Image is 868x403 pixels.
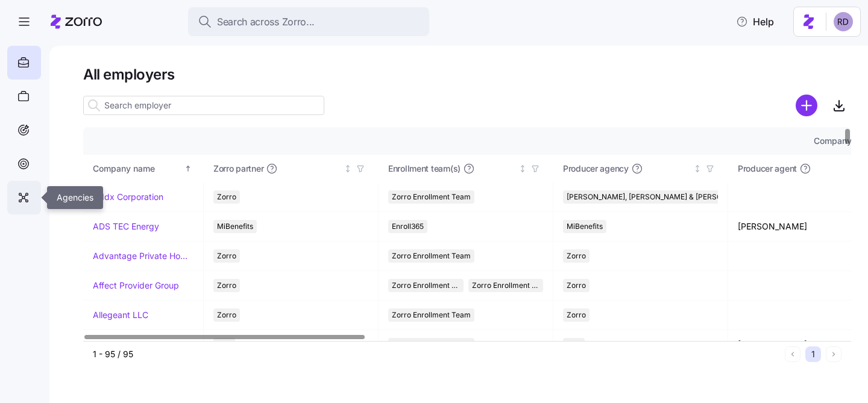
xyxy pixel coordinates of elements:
th: Producer agencyNot sorted [553,155,728,183]
div: 1 - 95 / 95 [93,348,780,360]
button: Help [726,10,784,34]
span: Search across Zorro... [217,14,315,30]
span: Zorro [217,308,236,322]
a: Affect Provider Group [93,280,179,292]
span: Enrollment team(s) [388,163,461,175]
a: Advantage Private Home Care [93,250,193,262]
div: Not sorted [344,164,352,173]
th: Enrollment team(s)Not sorted [379,155,553,183]
span: Zorro partner [213,163,263,175]
span: Zorro [217,190,236,204]
a: Allegeant LLC [93,309,148,321]
h1: All employers [83,65,851,84]
span: Zorro [217,279,236,292]
span: Help [736,14,774,29]
span: Zorro [567,279,586,292]
span: Zorro [567,308,586,322]
span: Zorro Enrollment Team [392,308,471,322]
span: Zorro Enrollment Experts [472,279,540,292]
button: 1 [805,346,821,362]
a: ADS TEC Energy [93,220,159,233]
span: Enroll365 [392,220,424,233]
div: Not sorted [693,164,702,173]
div: Company name [93,162,182,175]
span: Zorro Enrollment Team [392,190,471,204]
span: Producer agency [563,163,629,175]
div: Sorted ascending [184,164,192,173]
button: Next page [826,346,841,362]
img: 6d862e07fa9c5eedf81a4422c42283ac [834,12,853,31]
span: Zorro [567,249,586,263]
span: Zorro [217,249,236,263]
th: Zorro partnerNot sorted [204,155,379,183]
svg: add icon [796,95,817,116]
button: Search across Zorro... [188,7,429,36]
span: MiBenefits [567,220,603,233]
a: Addx Corporation [93,191,163,203]
span: Producer agent [738,163,797,175]
button: Previous page [785,346,800,362]
span: [PERSON_NAME], [PERSON_NAME] & [PERSON_NAME] [567,190,754,204]
div: Not sorted [518,164,527,173]
span: MiBenefits [217,220,253,233]
input: Search employer [83,96,324,115]
th: Company nameSorted ascending [83,155,204,183]
span: Zorro Enrollment Team [392,279,460,292]
span: Zorro Enrollment Team [392,249,471,263]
